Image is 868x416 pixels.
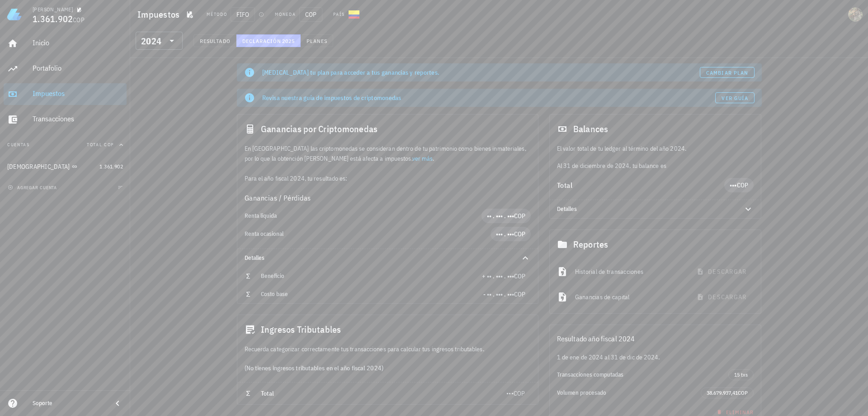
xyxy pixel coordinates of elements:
[848,7,863,22] div: avatar
[33,38,123,47] div: Inicio
[706,69,748,76] span: Cambiar plan
[715,409,754,416] span: Eliminar
[496,230,514,238] span: ••• . •••
[237,354,538,382] div: (No tienes ingresos tributables en el año fiscal 2024)
[4,156,127,177] a: [DEMOGRAPHIC_DATA] 1.361.902
[299,7,322,22] span: COP
[730,181,737,189] span: •••
[349,9,359,20] div: CO-icon
[275,11,296,18] div: Moneda
[550,352,761,362] div: 1 de ene de 2024 al 31 de dic de 2024.
[550,143,761,171] div: Al 31 de diciembre de 2024, tu balance es
[514,389,525,397] span: COP
[514,290,525,298] span: COP
[33,400,105,407] div: Soporte
[550,325,761,352] div: Resultado año fiscal 2024
[245,212,481,220] div: Renta liquida
[9,185,57,191] span: agregar cuenta
[261,272,284,280] span: Beneficio
[7,7,22,22] img: LedgiFi
[261,290,288,298] span: Costo base
[721,95,748,101] span: Ver guía
[557,143,754,153] p: El valor total de tu ledger al término del año 2024.
[738,389,748,396] span: COP
[245,230,491,238] div: Renta ocasional
[242,38,282,44] span: Declaración
[136,32,183,50] div: 2024
[301,34,334,47] button: Planes
[4,83,127,105] a: Impuestos
[33,13,73,25] span: 1.361.902
[482,272,514,280] span: + •• . ••• . •••
[237,143,538,183] div: En [GEOGRAPHIC_DATA] las criptomonedas se consideran dentro de tu patrimonio como bienes inmateri...
[715,92,755,103] a: Ver guía
[5,183,61,192] button: agregar cuenta
[557,206,732,213] div: Detalles
[487,212,514,220] span: •• . ••• . •••
[7,163,70,171] div: [DEMOGRAPHIC_DATA]
[193,34,236,47] button: Resultado
[575,287,684,307] div: Ganancias de capital
[550,115,761,143] div: Balances
[550,200,761,218] div: Detalles
[137,7,183,22] h1: Impuestos
[262,68,440,77] span: [MEDICAL_DATA] tu plan para acceder a tus ganancias y reportes.
[514,230,525,238] span: COP
[550,230,761,259] div: Reportes
[737,181,749,189] span: COP
[700,67,755,78] a: Cambiar plan
[33,6,73,13] div: [PERSON_NAME]
[261,389,274,397] span: Total
[207,11,227,18] div: Método
[4,109,127,130] a: Transacciones
[4,58,127,80] a: Portafolio
[245,254,509,262] div: Detalles
[506,389,514,397] span: •••
[412,154,433,163] a: ver más
[231,7,255,22] span: FIFO
[514,272,525,280] span: COP
[333,11,345,18] div: País
[199,38,231,44] span: Resultado
[99,163,123,170] span: 1.361.902
[707,389,738,396] span: 38.679.937,41
[33,115,123,123] div: Transacciones
[33,64,123,72] div: Portafolio
[734,370,748,380] span: 15 txs
[237,249,538,267] div: Detalles
[4,134,127,156] button: CuentasTotal COP
[557,182,724,189] div: Total
[237,315,538,344] div: Ingresos Tributables
[557,389,701,397] div: Volumen procesado
[87,142,114,148] span: Total COP
[306,38,328,44] span: Planes
[575,262,684,282] div: Historial de transacciones
[33,89,123,98] div: Impuestos
[262,93,715,102] div: Revisa nuestra guía de impuestos de criptomonedas
[483,290,514,298] span: - •• . ••• . •••
[557,371,729,378] div: Transacciones computadas
[282,38,295,44] span: 2025
[237,344,538,354] div: Recuerda categorizar correctamente tus transacciones para calcular tus ingresos tributables.
[4,33,127,54] a: Inicio
[245,192,311,203] span: Ganancias / Pérdidas
[237,115,538,143] div: Ganancias por Criptomonedas
[236,34,301,47] button: Declaración 2025
[73,16,85,24] span: COP
[514,212,525,220] span: COP
[141,37,161,46] div: 2024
